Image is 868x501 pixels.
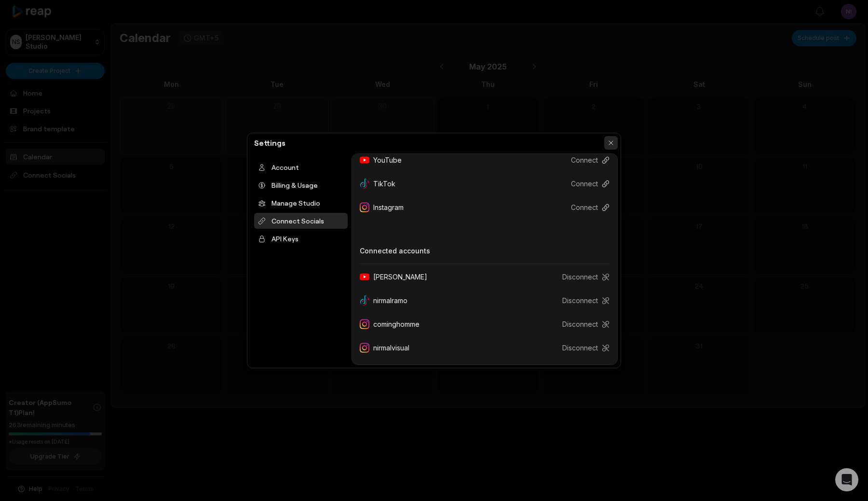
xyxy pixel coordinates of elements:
div: Manage Studio [254,195,348,211]
button: Disconnect [555,292,610,309]
div: Billing & Usage [254,177,348,193]
button: Connect [563,151,610,169]
div: nirmalramo [360,292,415,309]
div: TikTok [360,175,403,193]
div: Account [254,159,348,175]
button: Disconnect [555,339,610,357]
button: Disconnect [555,315,610,333]
button: Disconnect [555,268,610,286]
h2: Settings [250,137,289,149]
div: Instagram [360,198,411,216]
h3: Connected accounts [360,246,610,256]
div: nirmalvisual [360,339,417,357]
div: [PERSON_NAME] [360,268,435,286]
div: Connect Socials [254,213,348,229]
div: API Keys [254,231,348,247]
div: YouTube [360,151,409,169]
button: Connect [563,198,610,216]
div: cominghomme [360,315,427,333]
button: Connect [563,175,610,193]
